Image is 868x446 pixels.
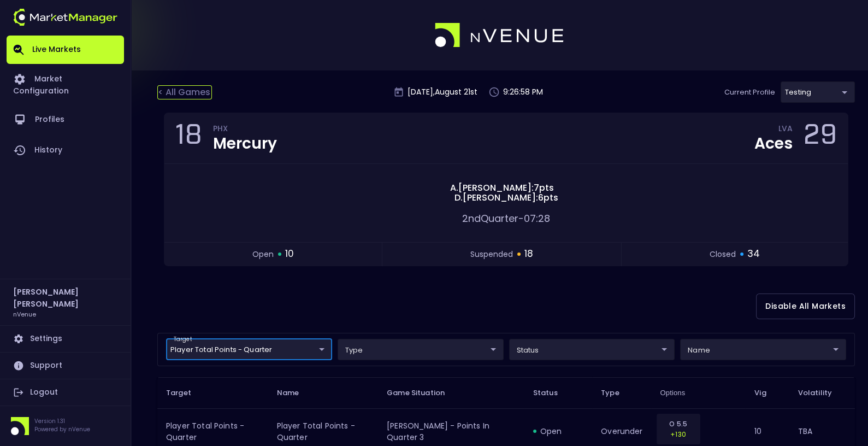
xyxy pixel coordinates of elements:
[408,86,477,98] p: [DATE] , August 21 st
[680,339,846,360] div: target
[175,122,202,155] div: 18
[213,136,277,151] div: Mercury
[213,126,277,134] div: PHX
[252,249,274,260] span: open
[13,9,117,26] img: logo
[804,122,837,155] div: 29
[503,86,543,98] p: 9:26:58 PM
[7,379,124,406] a: Logout
[387,388,459,398] span: Game Situation
[754,388,780,398] span: Vig
[166,339,332,360] div: target
[747,247,760,261] span: 34
[34,425,90,433] p: Powered by nVenue
[724,87,775,98] p: Current Profile
[277,388,314,398] span: Name
[7,36,124,64] a: Live Markets
[13,310,36,318] h3: nVenue
[435,23,565,48] img: logo
[652,377,746,408] th: Options
[338,339,504,360] div: target
[601,388,634,398] span: Type
[285,247,294,261] span: 10
[157,85,212,99] div: < All Games
[470,249,513,260] span: suspended
[7,353,124,379] a: Support
[756,294,855,319] button: Disable All Markets
[7,326,124,352] a: Settings
[34,417,90,425] p: Version 1.31
[451,193,562,203] span: D . [PERSON_NAME] : 6 pts
[447,183,557,193] span: A . [PERSON_NAME] : 7 pts
[7,135,124,166] a: History
[13,286,117,310] h2: [PERSON_NAME] [PERSON_NAME]
[664,429,693,439] p: +130
[798,388,846,398] span: Volatility
[7,64,124,104] a: Market Configuration
[754,136,793,151] div: Aces
[462,212,518,225] span: 2nd Quarter
[7,417,124,435] div: Version 1.31Powered by nVenue
[174,336,192,343] label: target
[524,247,533,261] span: 18
[166,388,205,398] span: Target
[664,419,693,429] p: O 5.5
[710,249,736,260] span: closed
[524,212,550,225] span: 07:28
[781,81,855,103] div: target
[778,126,793,134] div: LVA
[518,212,524,225] span: -
[7,104,124,135] a: Profiles
[509,339,675,360] div: target
[533,388,572,398] span: Status
[533,426,583,437] div: open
